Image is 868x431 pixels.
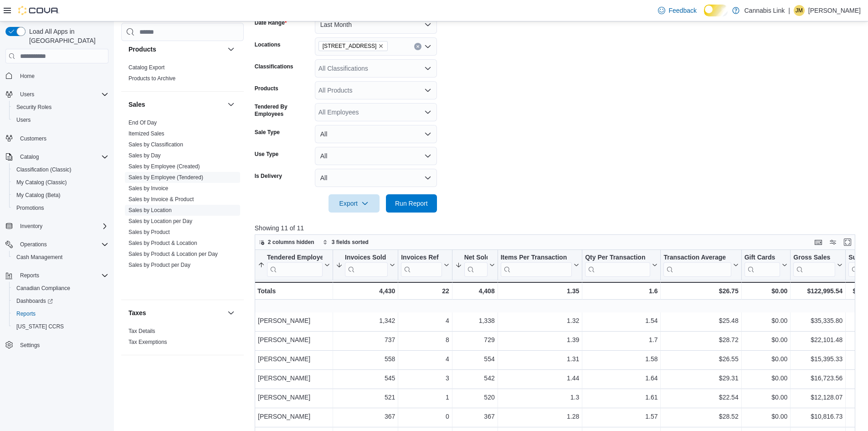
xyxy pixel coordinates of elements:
div: Tendered Employee [267,254,323,262]
div: 542 [455,373,495,384]
span: My Catalog (Beta) [13,190,108,201]
span: Catalog Export [128,64,164,71]
div: Products [121,62,244,91]
span: Operations [20,241,47,248]
span: Dashboards [16,297,53,305]
span: My Catalog (Classic) [16,179,67,186]
div: [PERSON_NAME] [258,411,330,422]
a: Sales by Invoice [128,185,168,192]
button: Last Month [315,16,437,34]
span: Security Roles [13,102,108,113]
div: $0.00 [744,286,787,296]
div: $35,335.80 [793,315,842,326]
span: Sales by Invoice & Product [128,196,194,203]
div: 729 [455,334,495,345]
span: Sales by Day [128,152,161,159]
a: Sales by Product & Location per Day [128,251,218,257]
span: [STREET_ADDRESS] [323,42,377,51]
button: 2 columns hidden [255,237,318,248]
div: 554 [455,353,495,364]
a: Settings [16,340,43,351]
span: Settings [16,339,108,351]
div: [PERSON_NAME] [258,315,330,326]
button: All [315,147,437,165]
button: Security Roles [9,101,112,114]
div: 520 [455,392,495,403]
span: Home [16,70,108,81]
span: JM [796,5,803,16]
div: 1.61 [585,392,657,403]
button: Inventory [2,220,112,233]
button: Qty Per Transaction [585,254,657,277]
span: Customers [16,133,108,144]
div: 1.57 [585,411,657,422]
button: Operations [2,238,112,251]
div: $22,101.48 [793,334,842,345]
button: Invoices Ref [401,254,449,277]
span: End Of Day [128,119,157,126]
a: Feedback [654,1,700,20]
span: Canadian Compliance [13,283,108,294]
div: 1.32 [501,315,580,326]
button: Home [2,69,112,82]
div: Items Per Transaction [500,254,572,277]
span: Users [20,91,34,98]
span: Products to Archive [128,75,175,82]
label: Tendered By Employees [255,103,311,118]
button: Products [128,45,224,54]
span: Customers [20,135,46,142]
span: Cash Management [16,254,62,261]
div: $26.75 [663,286,738,296]
span: Sales by Product & Location [128,239,197,247]
a: Classification (Classic) [13,164,75,175]
button: Items Per Transaction [500,254,579,277]
span: Catalog [20,153,39,161]
button: Tendered Employee [258,254,330,277]
button: Open list of options [424,65,431,72]
span: Reports [13,308,108,319]
div: Gross Sales [793,254,835,262]
p: Showing 11 of 11 [255,223,862,233]
button: Remove 1225 Wonderland Road North from selection in this group [378,43,384,49]
label: Classifications [255,63,293,70]
button: My Catalog (Beta) [9,189,112,202]
div: Invoices Sold [345,254,388,262]
div: 0 [401,411,449,422]
a: Users [13,114,34,125]
div: 1 [401,392,449,403]
div: Invoices Sold [345,254,388,277]
div: Invoices Ref [401,254,442,277]
span: Sales by Employee (Created) [128,163,200,170]
div: 1.54 [585,315,657,326]
span: Users [13,114,108,125]
button: Net Sold [455,254,494,277]
span: Sales by Product [128,228,170,236]
button: Gift Cards [744,254,787,277]
div: Items Per Transaction [500,254,572,262]
div: 367 [455,411,495,422]
div: [PERSON_NAME] [258,392,330,403]
button: [US_STATE] CCRS [9,320,112,333]
button: Promotions [9,202,112,214]
div: 1.7 [585,334,657,345]
a: Cash Management [13,252,66,263]
div: $15,395.33 [793,353,842,364]
a: Sales by Location [128,207,172,213]
a: Tax Details [128,328,155,334]
div: Qty Per Transaction [585,254,650,277]
span: Users [16,116,31,124]
span: Run Report [395,199,428,208]
input: Dark Mode [704,5,728,16]
button: Customers [2,132,112,145]
span: Sales by Product & Location per Day [128,250,218,258]
span: Feedback [669,6,697,15]
span: Classification (Classic) [13,164,108,175]
span: Sales by Invoice [128,185,168,192]
div: 22 [401,286,449,296]
h3: Sales [128,100,145,109]
span: 3 fields sorted [332,239,369,246]
div: $16,723.56 [793,373,842,384]
button: Users [16,89,38,100]
button: Clear input [414,43,421,50]
div: $0.00 [744,353,787,364]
